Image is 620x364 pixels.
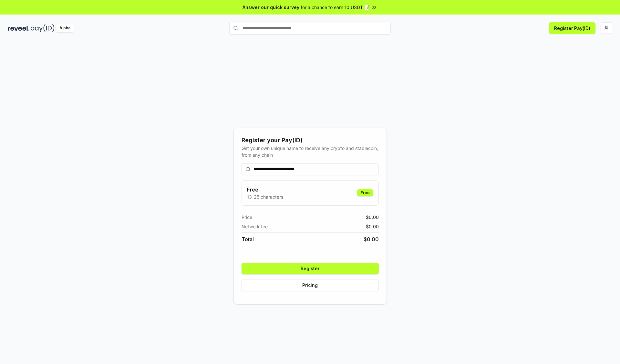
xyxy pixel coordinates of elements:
[242,223,268,230] span: Network fee
[247,193,283,200] p: 13-25 characters
[242,214,252,221] span: Price
[549,22,595,34] button: Register Pay(ID)
[242,145,379,158] div: Get your own unique name to receive any crypto and stablecoin, from any chain
[242,235,254,243] span: Total
[364,235,379,243] span: $ 0.00
[243,4,299,11] span: Answer our quick survey
[366,223,379,230] span: $ 0.00
[247,186,283,193] h3: Free
[31,24,55,32] img: pay_id
[8,24,29,32] img: reveel_dark
[357,189,373,196] div: Free
[242,280,379,291] button: Pricing
[242,136,379,145] div: Register your Pay(ID)
[56,24,74,32] div: Alpha
[242,263,379,274] button: Register
[301,4,370,11] span: for a chance to earn 10 USDT 📝
[366,214,379,221] span: $ 0.00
